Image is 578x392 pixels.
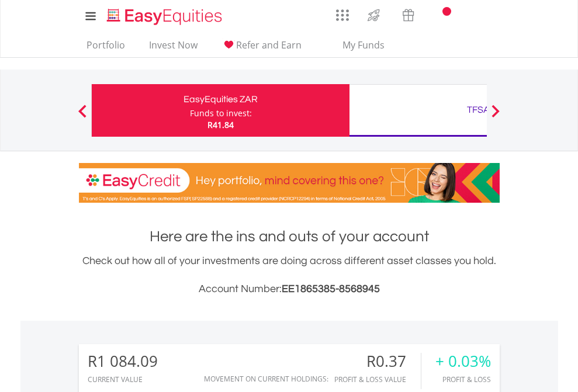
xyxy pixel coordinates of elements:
a: AppsGrid [328,3,357,22]
div: Check out how all of your investments are doing across different asset classes you hold. [79,253,500,297]
span: My Funds [326,37,402,53]
div: CURRENT VALUE [88,376,158,383]
img: EasyCredit Promotion Banner [79,163,500,203]
span: Refer and Earn [236,39,302,51]
a: Invest Now [144,39,202,57]
a: Vouchers [391,3,425,25]
a: My Profile [485,3,515,29]
button: Next [484,110,507,122]
div: Funds to invest: [190,107,252,119]
h1: Here are the ins and outs of your account [79,226,500,247]
img: grid-menu-icon.svg [336,9,349,22]
span: EE1865385-8568945 [282,283,380,294]
a: Portfolio [82,39,130,57]
span: R41.84 [207,119,234,130]
div: Movement on Current Holdings: [204,375,328,383]
a: Home page [102,3,227,26]
img: vouchers-v2.svg [399,6,418,25]
a: Notifications [425,3,455,26]
div: R1 084.09 [88,353,158,370]
div: Profit & Loss Value [334,376,421,383]
a: Refer and Earn [217,39,306,57]
button: Previous [71,110,94,122]
div: EasyEquities ZAR [99,91,342,107]
a: FAQ's and Support [455,3,485,26]
img: EasyEquities_Logo.png [105,7,227,26]
h3: Account Number: [79,281,500,297]
img: thrive-v2.svg [364,6,383,25]
div: R0.37 [334,353,421,370]
div: + 0.03% [435,353,491,370]
div: Profit & Loss [435,376,491,383]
